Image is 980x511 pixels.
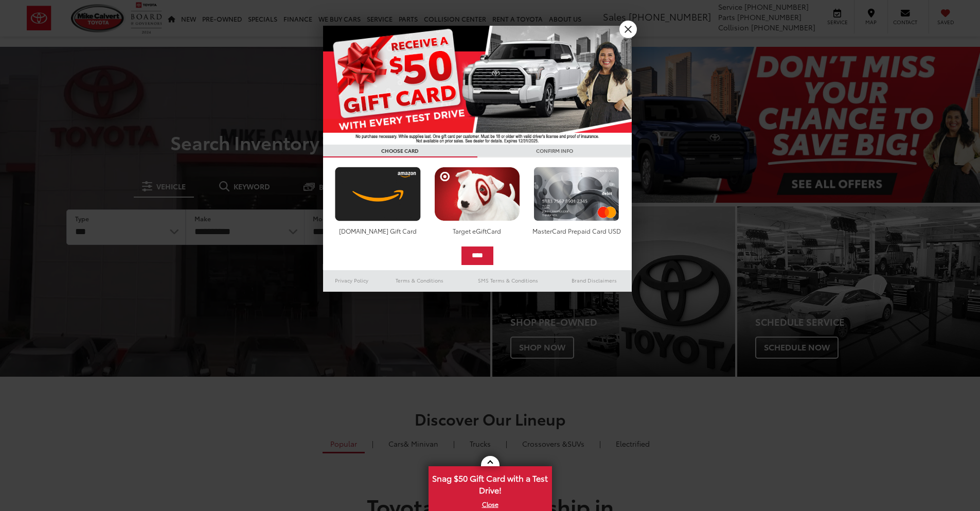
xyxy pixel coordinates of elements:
[332,167,423,221] img: amazoncard.png
[323,145,477,157] h3: CHOOSE CARD
[323,26,632,145] img: 55838_top_625864.jpg
[432,167,523,221] img: targetcard.png
[477,145,632,157] h3: CONFIRM INFO
[531,167,622,221] img: mastercard.png
[432,226,523,235] div: Target eGiftCard
[531,226,622,235] div: MasterCard Prepaid Card USD
[323,274,381,287] a: Privacy Policy
[459,274,557,287] a: SMS Terms & Conditions
[332,226,423,235] div: [DOMAIN_NAME] Gift Card
[380,274,459,287] a: Terms & Conditions
[430,467,551,499] span: Snag $50 Gift Card with a Test Drive!
[557,274,632,287] a: Brand Disclaimers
